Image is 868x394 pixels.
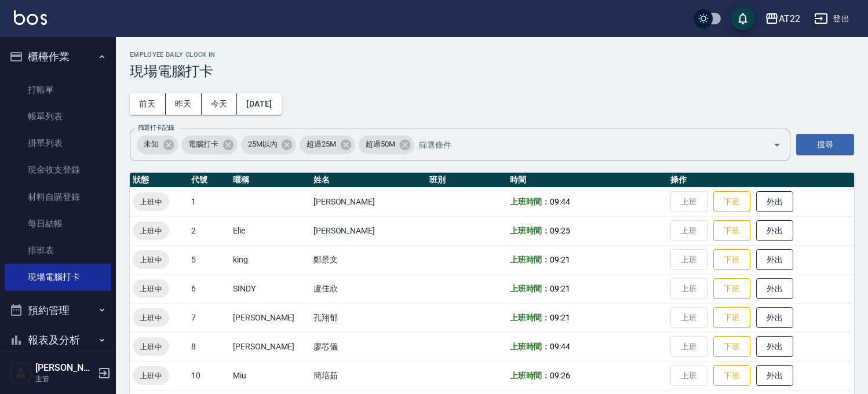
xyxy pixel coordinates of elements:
[359,136,414,154] div: 超過50M
[133,370,169,382] span: 上班中
[181,136,238,154] div: 電腦打卡
[796,134,854,155] button: 搜尋
[756,278,793,300] button: 外出
[507,173,668,188] th: 時間
[311,303,426,332] td: 孔翔郁
[133,283,169,295] span: 上班中
[756,191,793,213] button: 外出
[713,278,750,300] button: 下班
[188,361,230,390] td: 10
[550,371,570,380] span: 09:26
[230,332,311,361] td: [PERSON_NAME]
[5,42,111,72] button: 櫃檯作業
[713,220,750,242] button: 下班
[230,245,311,274] td: king
[300,136,355,154] div: 超過25M
[5,130,111,156] a: 掛單列表
[311,173,426,188] th: 姓名
[188,332,230,361] td: 8
[133,196,169,208] span: 上班中
[5,184,111,210] a: 材料自購登錄
[779,12,800,26] div: AT22
[713,307,750,329] button: 下班
[230,303,311,332] td: [PERSON_NAME]
[550,313,570,322] span: 09:21
[756,249,793,271] button: 外出
[760,7,805,31] button: AT22
[230,216,311,245] td: Elie
[133,254,169,266] span: 上班中
[311,332,426,361] td: 廖芯儀
[188,173,230,188] th: 代號
[5,237,111,264] a: 排班表
[137,136,178,154] div: 未知
[510,342,550,351] b: 上班時間：
[359,138,402,150] span: 超過50M
[133,225,169,237] span: 上班中
[809,8,854,30] button: 登出
[9,362,32,385] img: Person
[188,245,230,274] td: 5
[426,173,507,188] th: 班別
[510,255,550,264] b: 上班時間：
[300,138,343,150] span: 超過25M
[166,93,202,115] button: 昨天
[181,138,225,150] span: 電腦打卡
[230,274,311,303] td: SINDY
[311,274,426,303] td: 盧佳欣
[731,7,754,30] button: save
[5,295,111,326] button: 預約管理
[756,307,793,329] button: 外出
[188,187,230,216] td: 1
[237,93,281,115] button: [DATE]
[550,255,570,264] span: 09:21
[133,341,169,353] span: 上班中
[510,284,550,293] b: 上班時間：
[311,187,426,216] td: [PERSON_NAME]
[202,93,238,115] button: 今天
[550,197,570,206] span: 09:44
[137,138,166,150] span: 未知
[5,210,111,237] a: 每日結帳
[188,303,230,332] td: 7
[311,361,426,390] td: 簡培茹
[510,226,550,235] b: 上班時間：
[550,226,570,235] span: 09:25
[510,371,550,380] b: 上班時間：
[130,173,188,188] th: 狀態
[188,216,230,245] td: 2
[550,284,570,293] span: 09:21
[768,136,786,154] button: Open
[668,173,854,188] th: 操作
[5,76,111,103] a: 打帳單
[550,342,570,351] span: 09:44
[5,103,111,130] a: 帳單列表
[311,245,426,274] td: 鄭景文
[311,216,426,245] td: [PERSON_NAME]
[241,138,285,150] span: 25M以內
[756,336,793,357] button: 外出
[230,361,311,390] td: Miu
[130,51,854,59] h2: Employee Daily Clock In
[35,374,94,384] p: 主管
[133,312,169,324] span: 上班中
[130,93,166,115] button: 前天
[138,123,174,132] label: 篩選打卡記錄
[756,220,793,242] button: 外出
[713,336,750,357] button: 下班
[5,325,111,355] button: 報表及分析
[510,197,550,206] b: 上班時間：
[5,264,111,290] a: 現場電腦打卡
[230,173,311,188] th: 暱稱
[416,134,753,155] input: 篩選條件
[756,365,793,386] button: 外出
[35,362,94,374] h5: [PERSON_NAME]
[188,274,230,303] td: 6
[713,249,750,271] button: 下班
[713,365,750,386] button: 下班
[5,156,111,183] a: 現金收支登錄
[713,191,750,213] button: 下班
[510,313,550,322] b: 上班時間：
[130,63,854,79] h3: 現場電腦打卡
[14,10,47,25] img: Logo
